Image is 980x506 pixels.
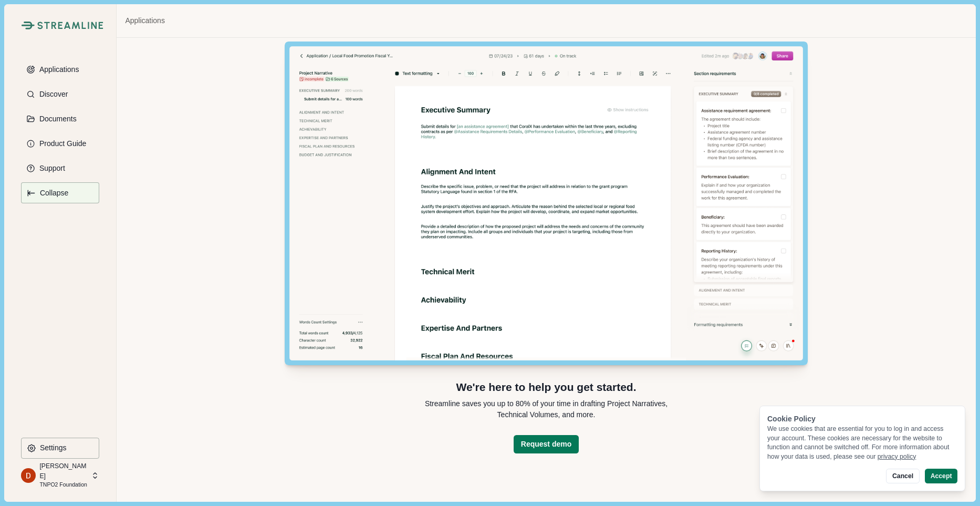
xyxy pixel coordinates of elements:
button: Applications [21,59,99,80]
button: Request demo [514,435,579,453]
img: Streamline Editor Demo [285,42,808,365]
button: Settings [21,438,99,459]
button: Support [21,158,99,179]
p: [PERSON_NAME] [39,461,88,481]
span: Cookie Policy [767,415,816,423]
button: Accept [925,469,957,483]
p: TNPO2 Foundation [39,481,88,489]
button: Product Guide [21,133,99,154]
button: Documents [21,108,99,129]
a: Settings [21,438,99,462]
img: Streamline Climate Logo [21,21,34,29]
button: Discover [21,84,99,105]
a: Streamline Climate LogoStreamline Climate Logo [21,21,99,29]
button: Cancel [886,469,919,483]
p: Support [36,164,65,173]
p: Streamline saves you up to 80% of your time in drafting Project Narratives, Technical Volumes, an... [415,398,677,420]
a: Applications [125,15,165,26]
p: Documents [36,115,77,123]
p: We're here to help you get started. [456,380,636,395]
button: Expand [21,182,99,203]
p: Applications [36,65,79,74]
p: Collapse [36,189,68,198]
p: Discover [36,90,68,99]
img: profile picture [21,468,36,483]
a: privacy policy [878,453,916,460]
p: Settings [36,443,67,452]
p: Product Guide [36,139,87,148]
img: Streamline Climate Logo [37,22,103,29]
div: We use cookies that are essential for you to log in and access your account. These cookies are ne... [767,425,957,461]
